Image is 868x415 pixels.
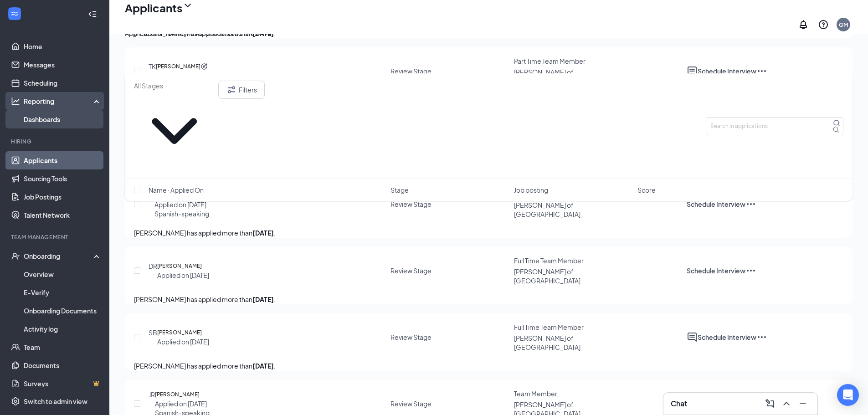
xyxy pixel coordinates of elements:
svg: Minimize [797,398,808,409]
h5: [PERSON_NAME] [157,328,202,337]
span: Score [637,185,656,195]
a: E-Verify [24,283,102,302]
svg: QuestionInfo [818,19,829,30]
a: Home [24,37,102,56]
svg: Settings [11,397,20,406]
svg: WorkstreamLogo [10,9,19,18]
svg: Analysis [11,97,20,106]
a: Sourcing Tools [24,169,102,188]
button: Schedule Interview [687,265,745,276]
div: Applied on [DATE] [157,337,209,346]
p: [PERSON_NAME] has applied more than . [134,361,843,371]
p: [PERSON_NAME] has applied more than . [134,228,843,238]
div: Reporting [24,97,102,106]
svg: Ellipses [756,332,767,343]
span: Team Member [514,389,557,398]
a: Activity log [24,320,102,338]
div: Applied on [DATE] [157,271,209,280]
svg: ActiveChat [687,332,698,343]
div: Spanish-speaking [154,209,209,218]
b: [DATE] [252,229,274,237]
svg: MagnifyingGlass [833,119,840,127]
svg: Collapse [88,10,97,19]
div: Applied on [DATE] [155,399,210,408]
button: Filter Filters [218,81,265,99]
button: Schedule Interview [698,332,756,343]
div: Review Stage [390,399,431,408]
span: [PERSON_NAME] of [GEOGRAPHIC_DATA] [514,334,580,351]
a: Job Postings [24,188,102,206]
h5: [PERSON_NAME] [155,390,200,399]
div: Hiring [11,138,100,145]
svg: Filter [226,84,237,95]
span: Name · Applied On [149,185,204,195]
svg: ComposeMessage [765,398,776,409]
a: Messages [24,56,102,74]
span: Full Time Team Member [514,323,584,331]
div: Switch to admin view [24,397,87,406]
input: All Stages [134,81,215,91]
div: DR [149,261,157,271]
a: Documents [24,356,102,374]
button: ChevronUp [779,396,794,411]
a: Talent Network [24,206,102,224]
a: Applicants [24,151,102,169]
a: Onboarding Documents [24,302,102,320]
span: Job posting [514,185,548,195]
div: Open Intercom Messenger [837,384,859,406]
svg: Ellipses [745,265,756,276]
svg: ChevronUp [781,398,792,409]
a: Scheduling [24,74,102,92]
h5: [PERSON_NAME] [157,261,202,271]
span: [PERSON_NAME] of [GEOGRAPHIC_DATA] [514,267,580,285]
button: ComposeMessage [763,396,777,411]
span: Stage [390,185,409,195]
a: SurveysCrown [24,374,102,393]
div: Onboarding [24,251,94,261]
a: Overview [24,265,102,283]
div: JR [149,390,155,399]
h3: Chat [671,399,687,409]
svg: UserCheck [11,251,20,261]
div: Review Stage [390,266,431,275]
a: Dashboards [24,110,102,128]
button: Minimize [796,396,810,411]
b: [DATE] [252,362,274,370]
a: Team [24,338,102,356]
p: [PERSON_NAME] has applied more than . [134,294,843,304]
div: GM [839,21,848,29]
span: Full Time Team Member [514,256,584,265]
svg: Notifications [798,19,809,30]
input: Search in applications [707,117,843,135]
b: [DATE] [252,295,274,303]
div: Review Stage [390,333,431,342]
div: SB [149,328,157,337]
svg: ChevronDown [134,91,215,171]
div: Team Management [11,233,100,241]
